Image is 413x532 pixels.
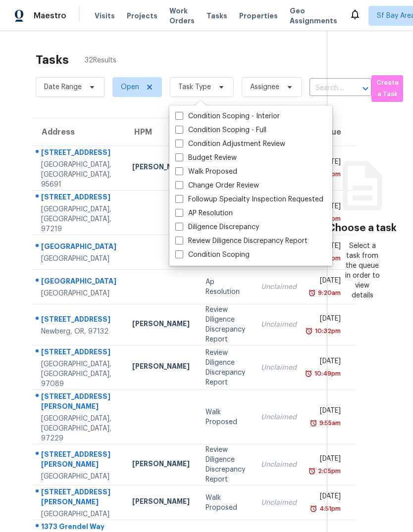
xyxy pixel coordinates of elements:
[41,276,116,289] div: [GEOGRAPHIC_DATA]
[41,414,116,443] div: [GEOGRAPHIC_DATA], [GEOGRAPHIC_DATA], 97229
[175,181,259,191] label: Change Order Review
[175,139,285,149] label: Condition Adjustment Review
[239,11,278,21] span: Properties
[206,493,245,513] div: Walk Proposed
[312,356,341,369] div: [DATE]
[371,75,403,102] button: Create a Task
[175,167,237,177] label: Walk Proposed
[132,319,190,331] div: [PERSON_NAME]
[41,359,116,389] div: [GEOGRAPHIC_DATA], [GEOGRAPHIC_DATA], 97089
[206,348,245,387] div: Review Diligence Discrepancy Report
[175,125,266,135] label: Condition Scoping - Full
[41,192,116,204] div: [STREET_ADDRESS]
[41,327,116,337] div: Newberg, OR, 97132
[316,466,341,476] div: 2:05pm
[250,82,279,92] span: Assignee
[132,361,190,374] div: [PERSON_NAME]
[175,111,280,121] label: Condition Scoping - Interior
[41,347,116,359] div: [STREET_ADDRESS]
[41,147,116,160] div: [STREET_ADDRESS]
[41,391,116,414] div: [STREET_ADDRESS][PERSON_NAME]
[359,82,372,96] button: Open
[206,277,245,297] div: Ap Resolution
[169,6,195,26] span: Work Orders
[261,498,297,508] div: Unclaimed
[41,449,116,472] div: [STREET_ADDRESS][PERSON_NAME]
[36,55,69,65] h2: Tasks
[175,236,308,246] label: Review Diligence Discrepancy Report
[308,466,316,476] img: Overdue Alarm Icon
[313,326,341,336] div: 10:32pm
[328,223,397,233] h3: Choose a task
[261,363,297,373] div: Unclaimed
[121,82,139,92] span: Open
[316,288,341,298] div: 9:20am
[312,491,341,504] div: [DATE]
[41,289,116,298] div: [GEOGRAPHIC_DATA]
[310,418,317,428] img: Overdue Alarm Icon
[127,11,157,21] span: Projects
[124,118,198,146] th: HPM
[41,509,116,519] div: [GEOGRAPHIC_DATA]
[175,194,323,204] label: Followup Specialty Inspection Requested
[206,305,245,344] div: Review Diligence Discrepancy Report
[206,12,227,19] span: Tasks
[310,504,317,514] img: Overdue Alarm Icon
[206,407,245,427] div: Walk Proposed
[312,454,341,466] div: [DATE]
[345,241,380,300] div: Select a task from the queue in order to view details
[175,153,237,163] label: Budget Review
[132,496,190,509] div: [PERSON_NAME]
[376,77,398,100] span: Create a Task
[85,55,116,65] span: 32 Results
[308,288,316,298] img: Overdue Alarm Icon
[312,314,341,326] div: [DATE]
[290,6,337,26] span: Geo Assignments
[41,314,116,327] div: [STREET_ADDRESS]
[32,118,124,146] th: Address
[305,326,313,336] img: Overdue Alarm Icon
[305,369,312,379] img: Overdue Alarm Icon
[95,11,115,21] span: Visits
[178,82,211,92] span: Task Type
[132,459,190,471] div: [PERSON_NAME]
[261,320,297,330] div: Unclaimed
[175,208,233,218] label: AP Resolution
[175,222,259,232] label: Diligence Discrepancy
[175,250,250,260] label: Condition Scoping
[206,445,245,484] div: Review Diligence Discrepancy Report
[41,160,116,190] div: [GEOGRAPHIC_DATA], [GEOGRAPHIC_DATA], 95691
[317,418,341,428] div: 9:55am
[41,204,116,234] div: [GEOGRAPHIC_DATA], [GEOGRAPHIC_DATA], 97219
[261,460,297,470] div: Unclaimed
[41,472,116,482] div: [GEOGRAPHIC_DATA]
[34,11,66,21] span: Maestro
[312,369,341,379] div: 10:49pm
[41,254,116,264] div: [GEOGRAPHIC_DATA]
[41,242,116,254] div: [GEOGRAPHIC_DATA]
[317,504,341,514] div: 4:51pm
[312,276,341,288] div: [DATE]
[312,406,341,418] div: [DATE]
[261,282,297,292] div: Unclaimed
[261,412,297,422] div: Unclaimed
[132,162,190,174] div: [PERSON_NAME]
[41,487,116,509] div: [STREET_ADDRESS][PERSON_NAME]
[310,81,344,96] input: Search by address
[44,82,82,92] span: Date Range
